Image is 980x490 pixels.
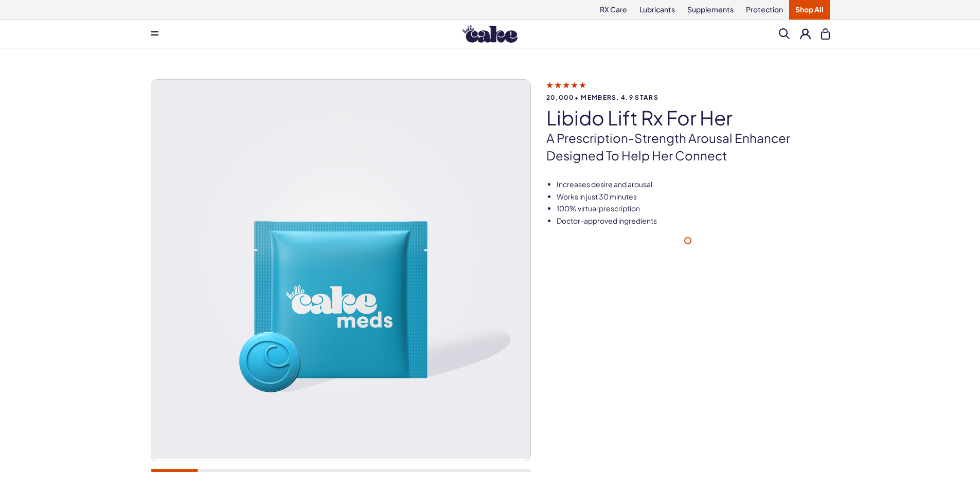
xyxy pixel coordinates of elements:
[557,216,830,226] li: Doctor-approved ingredients
[546,94,830,101] span: 20,000+ members, 4.9 stars
[546,107,830,129] h1: Libido Lift Rx For Her
[546,130,830,164] p: A prescription-strength arousal enhancer designed to help her connect
[557,179,830,190] li: Increases desire and arousal
[557,192,830,202] li: Works in just 30 minutes
[546,80,830,101] a: 20,000+ members, 4.9 stars
[462,25,518,43] img: Hello Cake
[557,204,830,214] li: 100% virtual prescription
[151,80,530,459] img: Libido Lift Rx For Her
